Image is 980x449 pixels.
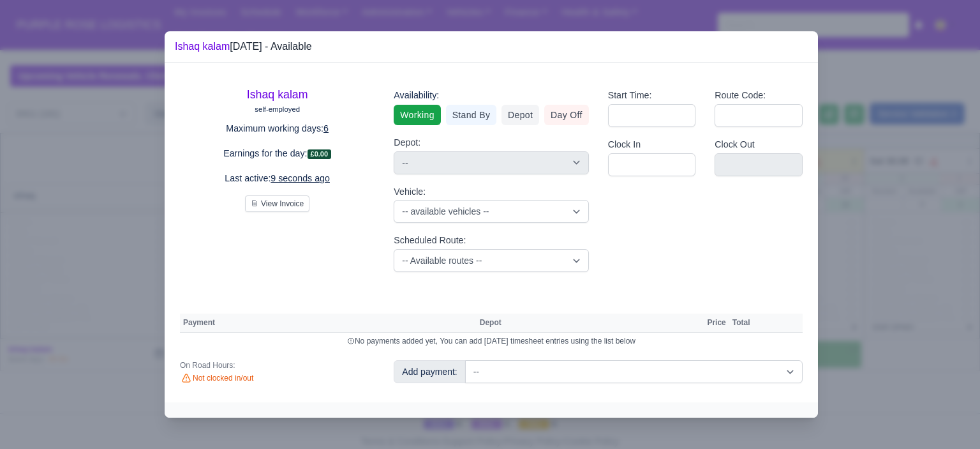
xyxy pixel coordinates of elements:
a: Depot [501,105,539,125]
p: Last active: [180,171,375,186]
span: £0.00 [308,149,332,159]
th: Payment [180,314,477,333]
small: self-employed [255,105,300,113]
div: On Road Hours: [180,360,375,370]
td: No payments added yet, You can add [DATE] timesheet entries using the list below [180,333,803,350]
th: Depot [477,314,694,333]
label: Clock Out [715,137,755,152]
a: Stand By [446,105,496,125]
div: Availability: [394,88,588,103]
th: Total [729,314,754,333]
u: 6 [323,123,329,133]
div: [DATE] - Available [175,39,312,54]
a: Working [394,105,440,125]
a: Ishaq kalam [247,88,308,101]
label: Start Time: [608,88,652,103]
div: Add payment: [394,360,465,383]
div: Not clocked in/out [180,373,375,384]
p: Earnings for the day: [180,146,375,161]
p: Maximum working days: [180,121,375,136]
iframe: Chat Widget [916,388,980,449]
u: 9 seconds ago [271,173,330,183]
th: Price [704,314,729,333]
button: View Invoice [245,195,309,212]
label: Clock In [608,137,641,152]
a: Day Off [544,105,589,125]
label: Depot: [394,135,420,150]
label: Vehicle: [394,185,426,199]
a: Ishaq kalam [175,41,230,52]
label: Route Code: [715,88,766,103]
label: Scheduled Route: [394,233,466,248]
